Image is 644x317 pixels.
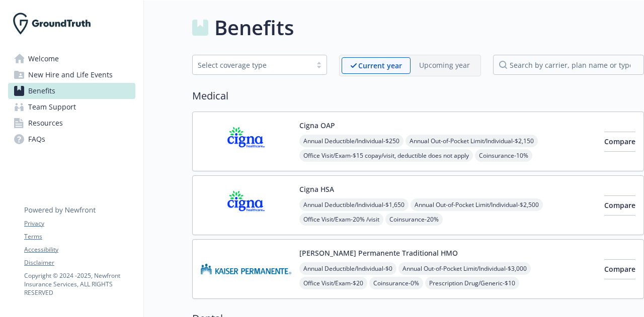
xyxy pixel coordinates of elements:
a: Privacy [24,219,135,228]
span: Team Support [28,99,76,115]
span: Annual Deductible/Individual - $0 [299,262,396,275]
p: Copyright © 2024 - 2025 , Newfront Insurance Services, ALL RIGHTS RESERVED [24,271,135,297]
a: Disclaimer [24,258,135,267]
span: Annual Out-of-Pocket Limit/Individual - $2,150 [406,135,538,147]
span: Annual Deductible/Individual - $250 [299,135,404,147]
a: Benefits [8,83,135,99]
span: Annual Out-of-Pocket Limit/Individual - $2,500 [411,198,543,211]
button: Compare [604,195,635,216]
img: Kaiser Permanente Insurance Company carrier logo [201,248,291,290]
span: Office Visit/Exam - 20% /visit [299,213,383,226]
span: Annual Out-of-Pocket Limit/Individual - $3,000 [398,262,531,275]
span: Office Visit/Exam - $20 [299,277,367,289]
h1: Benefits [214,13,294,43]
img: CIGNA carrier logo [201,184,291,227]
span: Coinsurance - 0% [369,277,423,289]
a: New Hire and Life Events [8,67,135,83]
span: Welcome [28,51,59,67]
button: Cigna OAP [299,120,335,131]
button: Cigna HSA [299,184,334,194]
span: Benefits [28,83,55,99]
a: FAQs [8,131,135,147]
a: Team Support [8,99,135,115]
p: Upcoming year [419,60,470,70]
a: Welcome [8,51,135,67]
button: Compare [604,132,635,152]
h2: Medical [192,88,644,103]
span: Coinsurance - 20% [385,213,443,226]
span: Annual Deductible/Individual - $1,650 [299,198,409,211]
span: Coinsurance - 10% [475,149,532,162]
span: Resources [28,115,63,131]
span: Prescription Drug/Generic - $10 [425,277,519,289]
input: search by carrier, plan name or type [493,55,644,75]
img: CIGNA carrier logo [201,120,291,163]
a: Terms [24,232,135,241]
button: [PERSON_NAME] Permanente Traditional HMO [299,248,458,258]
p: Current year [358,60,402,71]
span: Compare [604,137,635,146]
span: FAQs [28,131,45,147]
span: Compare [604,264,635,274]
span: Office Visit/Exam - $15 copay/visit, deductible does not apply [299,149,473,162]
a: Accessibility [24,245,135,254]
div: Select coverage type [198,60,306,70]
button: Compare [604,259,635,279]
span: Compare [604,200,635,210]
span: Upcoming year [411,57,478,74]
span: New Hire and Life Events [28,67,113,83]
a: Resources [8,115,135,131]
